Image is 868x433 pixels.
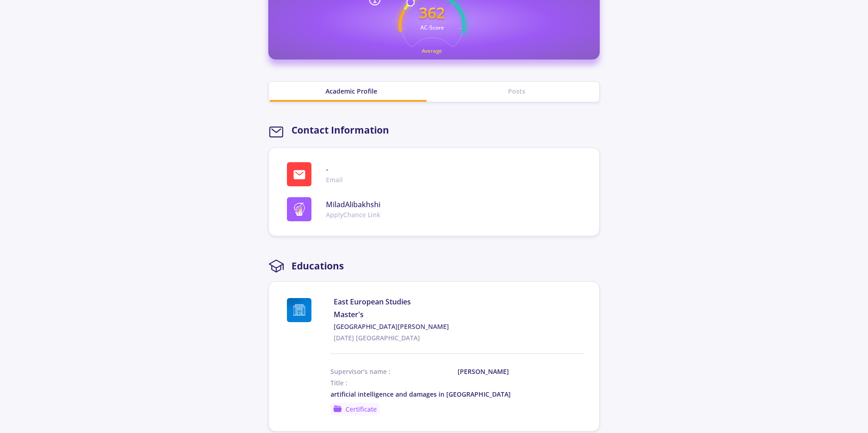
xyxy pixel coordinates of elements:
[269,86,434,96] div: Academic Profile
[334,333,585,343] span: [DATE] [GEOGRAPHIC_DATA]
[326,199,380,210] span: MiladAlibakhshi
[291,260,344,272] h2: Educations
[330,378,347,387] span: Title :
[330,390,511,398] span: artificial intelligence and damages in [GEOGRAPHIC_DATA]
[434,86,599,96] div: Posts
[420,24,444,31] text: AC-Score
[287,298,311,322] img: Università degli Studi di Roma La Sapienza logo
[291,124,389,136] h2: Contact Information
[458,367,542,376] span: [PERSON_NAME]
[419,2,445,23] text: 362
[330,367,458,376] span: Supervisor's name :
[293,203,306,216] img: logo
[334,322,585,331] a: [GEOGRAPHIC_DATA][PERSON_NAME]
[345,404,377,414] span: Certificate
[326,175,343,184] span: Email
[326,164,343,175] span: -
[422,47,442,54] text: Average
[334,296,585,307] span: East European Studies
[334,309,585,320] span: Master's
[326,210,380,219] span: ApplyChance Link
